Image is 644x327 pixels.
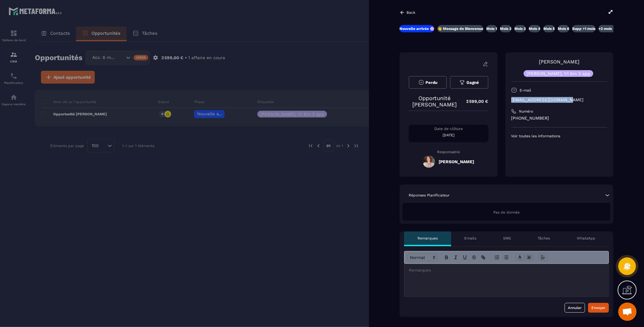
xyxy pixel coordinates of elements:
p: Date de clôture [409,126,488,131]
a: [PERSON_NAME] [539,59,580,65]
button: Envoyer [588,303,609,313]
p: Nouvelle arrivée 🌸 [399,26,434,31]
p: Mois 5 [543,26,555,31]
p: E-mail [520,88,532,93]
p: [PERSON_NAME]. 1:1 6m 3 app [527,71,590,76]
p: Mois 1 [486,26,497,31]
p: Tâches [538,236,550,241]
p: [DATE] [409,133,488,138]
span: Gagné [466,80,479,85]
p: Numéro [519,109,533,114]
span: Perdu [425,80,437,85]
h5: [PERSON_NAME] [439,159,474,164]
p: WhatsApp [577,236,595,241]
p: Opportunité [PERSON_NAME] [409,95,460,108]
button: Annuler [565,303,585,313]
p: Emails [464,236,476,241]
span: Pas de donnée [493,210,520,214]
button: Perdu [409,76,447,89]
p: Back [407,10,415,15]
div: Ouvrir le chat [618,303,637,321]
p: 👋 Message de Bienvenue [437,26,483,31]
p: Réponses Planificateur [409,193,450,198]
p: Voir toutes les informations [511,134,607,138]
p: [EMAIL_ADDRESS][DOMAIN_NAME] [511,97,607,103]
div: Envoyer [591,305,605,311]
p: 2 599,00 € [460,95,488,107]
p: Mois 2 [500,26,511,31]
p: +2 mois ❤️ [598,26,617,31]
p: [PHONE_NUMBER] [511,115,607,121]
button: Gagné [450,76,488,89]
p: SMS [503,236,511,241]
p: Mois 6 [558,26,569,31]
p: Mois 4 [529,26,540,31]
p: Responsable [409,150,488,154]
p: Supp +1 mois [572,26,595,31]
p: Remarques [418,236,438,241]
p: Mois 3 [514,26,526,31]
